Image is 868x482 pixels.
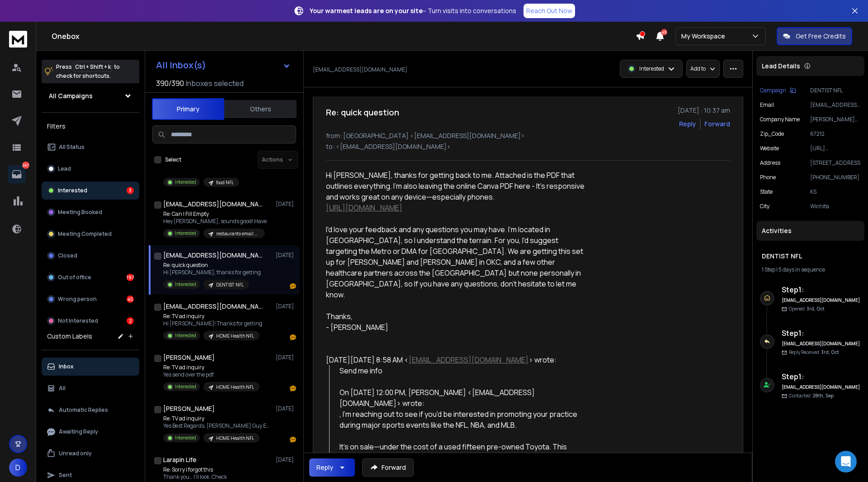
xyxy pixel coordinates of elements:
p: restaurants email 999 [216,230,259,237]
a: 247 [8,165,26,183]
p: – Turn visits into conversations [310,6,516,15]
button: Out of office197 [42,268,139,286]
p: Get Free Credits [796,32,846,41]
div: I'd love your feedback and any questions you may have. I'm located in [GEOGRAPHIC_DATA], so I und... [326,224,590,300]
p: Lead [58,165,71,172]
button: Get Free Credits [777,27,852,45]
p: Inbox [59,363,74,370]
p: Re: TV ad inquiry [163,415,272,422]
p: [DATE] : 10:37 am [678,106,730,115]
p: KS [810,188,861,196]
p: DENTIST NFL [810,87,861,94]
div: 45 [127,296,134,303]
p: [STREET_ADDRESS] [810,159,861,167]
button: Forward [362,458,414,477]
p: [EMAIL_ADDRESS][DOMAIN_NAME] [810,101,861,109]
p: Wrong person [58,296,97,303]
p: Meeting Completed [58,230,112,238]
p: Re: Can I Fill Empty [163,210,267,218]
button: Campaign [760,87,796,94]
p: Address [760,159,780,167]
div: [DATE][DATE] 8:58 AM < > wrote: [326,354,590,365]
div: Send me info [340,365,590,376]
button: Closed [42,247,139,265]
h6: Step 1 : [782,328,861,339]
p: Interested [639,65,664,72]
button: All [42,379,139,397]
button: D [9,458,27,477]
p: Automatic Replies [59,406,108,414]
h6: [EMAIL_ADDRESS][DOMAIN_NAME] [782,340,861,347]
span: 5 days in sequence [778,266,825,273]
p: [DATE] [276,303,296,310]
div: On [DATE] 12:00 PM, [PERSON_NAME] <[EMAIL_ADDRESS][DOMAIN_NAME]> wrote: [340,387,590,409]
button: Awaiting Reply [42,423,139,441]
p: Interested [175,383,196,390]
p: [DATE] [276,200,296,208]
button: Reply [309,458,355,477]
h6: [EMAIL_ADDRESS][DOMAIN_NAME] [782,384,861,391]
h1: Onebox [52,31,636,42]
button: All Status [42,138,139,156]
span: 1 Step [762,266,775,273]
p: Unread only [59,450,92,457]
div: Hi [PERSON_NAME], thanks for getting back to me. Attached is the PDF that outlines everything. I'... [326,170,590,202]
h1: All Campaigns [49,91,93,100]
p: 67212 [810,130,861,138]
h1: [EMAIL_ADDRESS][DOMAIN_NAME] [163,251,263,260]
p: HOME Health NFL [216,384,254,391]
h1: [EMAIL_ADDRESS][DOMAIN_NAME] [163,302,263,311]
p: All [59,385,66,392]
p: Reply Received [789,349,839,356]
h3: Filters [42,120,139,133]
p: Zip_Code [760,130,784,138]
h6: Step 1 : [782,284,861,295]
h1: [PERSON_NAME] [163,404,215,413]
h1: Larapin Life [163,455,197,464]
button: Others [224,99,297,119]
p: Re: TV ad inquiry [163,364,259,371]
p: [DATE] [276,456,296,463]
button: Automatic Replies [42,401,139,419]
h1: [EMAIL_ADDRESS][DOMAIN_NAME] [163,200,263,209]
p: Contacted [789,392,834,399]
h1: All Inbox(s) [156,61,206,70]
p: Reach Out Now [526,6,572,15]
p: to: <[EMAIL_ADDRESS][DOMAIN_NAME]> [326,142,730,151]
button: All Inbox(s) [149,56,298,74]
div: 3 [127,187,134,194]
p: Hi [PERSON_NAME]! Thanks for getting [163,320,262,327]
p: [DATE] [276,354,296,361]
div: | [762,266,859,273]
p: Yes send over the pdf. [163,371,259,378]
p: Wichita [810,203,861,210]
p: Closed [58,252,77,259]
p: Re: TV ad inquiry [163,313,262,320]
button: Primary [152,98,224,120]
button: Meeting Completed [42,225,139,243]
span: 3rd, Oct [807,305,825,312]
p: Interested [175,230,196,237]
p: Interested [175,332,196,339]
span: 390 / 390 [156,78,184,89]
a: [EMAIL_ADDRESS][DOMAIN_NAME] [409,355,528,365]
p: Re: Sorry I forgot this [163,466,258,473]
h1: [PERSON_NAME] [163,353,215,362]
button: Interested3 [42,181,139,200]
strong: Your warmest leads are on your site [310,6,423,15]
span: 3rd, Oct [821,349,839,355]
p: Lead Details [762,62,800,71]
div: Thanks, [326,311,590,322]
p: Meeting Booked [58,209,102,216]
p: Interested [175,434,196,441]
p: [URL][DOMAIN_NAME] [810,145,861,152]
button: Lead [42,160,139,178]
span: Ctrl + Shift + k [74,62,112,72]
p: Awaiting Reply [59,428,98,435]
p: [DATE] [276,405,296,412]
div: 2 [127,317,134,325]
button: Reply [679,119,696,129]
p: Interested [58,187,87,194]
p: Interested [175,179,196,186]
